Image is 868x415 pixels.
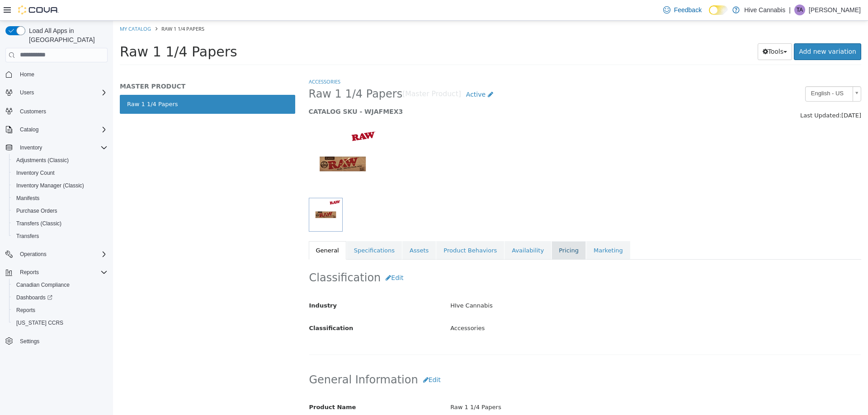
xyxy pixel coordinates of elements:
[13,231,108,242] span: Transfers
[7,74,182,93] a: Raw 1 1/4 Papers
[48,5,91,11] span: Raw 1 1/4 Papers
[2,86,111,99] button: Users
[13,280,108,290] span: Canadian Compliance
[13,231,42,242] a: Transfers
[693,66,736,80] span: English - US
[13,180,108,191] span: Inventory Manager (Classic)
[16,281,70,289] span: Canadian Compliance
[16,69,38,80] a: Home
[16,336,43,347] a: Settings
[645,23,679,39] button: Tools
[7,5,38,11] a: My Catalog
[9,230,111,242] button: Transfers
[16,105,108,117] span: Customers
[323,220,391,239] a: Product Behaviors
[439,220,473,239] a: Pricing
[16,307,35,314] span: Reports
[305,351,333,368] button: Edit
[13,155,72,166] a: Adjustments (Classic)
[16,87,38,98] button: Users
[16,182,84,189] span: Inventory Manager (Classic)
[2,123,111,136] button: Catalog
[728,91,748,98] span: [DATE]
[20,89,34,96] span: Users
[196,109,264,177] img: 150
[2,248,111,261] button: Operations
[9,279,111,291] button: Canadian Compliance
[681,23,748,39] a: Add new variation
[16,142,108,153] span: Inventory
[2,68,111,81] button: Home
[16,195,39,202] span: Manifests
[20,144,42,151] span: Inventory
[16,249,108,260] span: Operations
[473,220,517,239] a: Marketing
[809,5,861,15] p: [PERSON_NAME]
[20,126,38,133] span: Catalog
[13,180,88,191] a: Inventory Manager (Classic)
[13,168,108,178] span: Inventory Count
[330,300,755,316] div: Accessories
[13,205,108,216] span: Purchase Orders
[2,104,111,117] button: Customers
[9,205,111,217] button: Purchase Orders
[2,335,111,348] button: Settings
[5,64,108,371] nav: Complex example
[13,168,58,178] a: Inventory Count
[13,317,67,328] a: [US_STATE] CCRS
[13,155,108,166] span: Adjustments (Classic)
[9,217,111,230] button: Transfers (Classic)
[7,23,124,39] span: Raw 1 1/4 Papers
[196,304,241,311] span: Classification
[196,383,243,390] span: Product Name
[289,220,323,239] a: Assets
[18,5,59,14] img: Cova
[797,5,803,15] span: TA
[9,167,111,179] button: Inventory Count
[789,5,791,15] p: |
[2,141,111,154] button: Inventory
[330,379,755,395] div: Raw 1 1/4 Papers
[13,292,56,303] a: Dashboards
[196,281,224,288] span: Industry
[16,319,63,326] span: [US_STATE] CCRS
[13,193,43,204] a: Manifests
[13,205,61,216] a: Purchase Orders
[16,294,52,301] span: Dashboards
[289,70,348,77] small: [Master Product]
[9,291,111,304] a: Dashboards
[20,251,47,258] span: Operations
[20,71,34,78] span: Home
[16,124,108,135] span: Catalog
[13,292,108,303] span: Dashboards
[16,87,108,98] span: Users
[16,142,46,153] button: Inventory
[13,193,108,204] span: Manifests
[16,220,61,227] span: Transfers (Classic)
[234,220,289,239] a: Specifications
[13,305,108,316] span: Reports
[25,26,108,44] span: Load All Apps in [GEOGRAPHIC_DATA]
[16,336,108,347] span: Settings
[16,124,42,135] button: Catalog
[196,57,227,64] a: Accessories
[13,305,39,316] a: Reports
[392,220,438,239] a: Availability
[196,351,748,368] h2: General Information
[196,87,607,95] h5: CATALOG SKU - WJAFMEX3
[16,207,57,214] span: Purchase Orders
[16,69,108,80] span: Home
[268,249,295,266] button: Edit
[196,249,748,266] h2: Classification
[9,192,111,205] button: Manifests
[9,179,111,192] button: Inventory Manager (Classic)
[20,338,39,345] span: Settings
[709,5,728,15] input: Dark Mode
[16,157,69,164] span: Adjustments (Classic)
[687,91,728,98] span: Last Updated:
[13,317,108,328] span: Washington CCRS
[794,5,805,15] div: Toby Atkinson
[13,280,73,290] a: Canadian Compliance
[20,269,39,276] span: Reports
[16,106,50,117] a: Customers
